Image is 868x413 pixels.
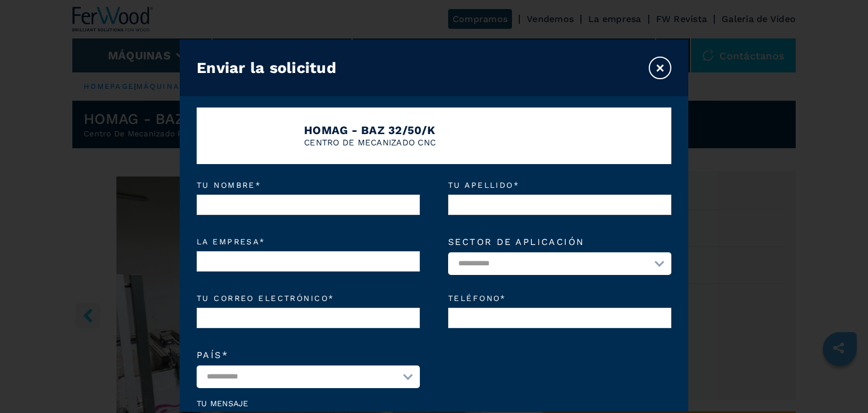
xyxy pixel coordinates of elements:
input: Tu nombre* [197,195,420,215]
input: Tu correo electrónico* [197,308,420,328]
h4: HOMAG - BAZ 32/50/K [304,123,436,137]
label: Tu mensaje [197,399,671,407]
em: Tu apellido [448,181,671,189]
h3: Enviar la solicitud [197,59,336,77]
label: País [197,351,420,360]
em: La empresa [197,238,420,246]
label: Sector de aplicación [448,238,671,247]
input: Tu apellido* [448,195,671,215]
input: Teléfono* [448,308,671,328]
button: × [649,57,671,79]
em: Tu nombre [197,181,420,189]
em: Tu correo electrónico [197,294,420,302]
input: La empresa* [197,251,420,272]
em: Teléfono [448,294,671,302]
p: CENTRO DE MECANIZADO CNC [304,137,436,149]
